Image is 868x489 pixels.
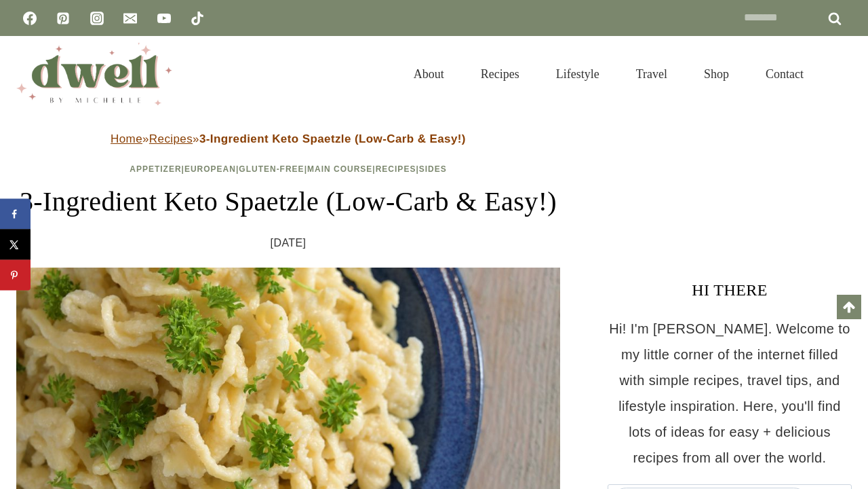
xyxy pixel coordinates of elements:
[538,50,618,98] a: Lifestyle
[307,164,372,174] a: Main Course
[184,5,211,32] a: TikTok
[837,295,861,319] a: Scroll to top
[16,5,43,32] a: Facebook
[117,5,144,32] a: Email
[199,132,466,145] strong: 3-Ingredient Keto Spaetzle (Low-Carb & Easy!)
[829,62,852,86] button: View Search Form
[149,132,193,145] a: Recipes
[50,5,77,32] a: Pinterest
[376,164,416,174] a: Recipes
[184,164,236,174] a: European
[151,5,178,32] a: YouTube
[395,50,462,98] a: About
[419,164,447,174] a: Sides
[16,43,172,105] img: DWELL by michelle
[686,50,747,98] a: Shop
[271,233,307,253] time: [DATE]
[16,181,560,222] h1: 3-Ingredient Keto Spaetzle (Low-Carb & Easy!)
[462,50,538,98] a: Recipes
[239,164,304,174] a: Gluten-Free
[618,50,686,98] a: Travel
[608,316,852,471] p: Hi! I'm [PERSON_NAME]. Welcome to my little corner of the internet filled with simple recipes, tr...
[111,132,466,145] span: » »
[747,50,822,98] a: Contact
[130,164,447,174] span: | | | | |
[83,5,111,32] a: Instagram
[111,132,142,145] a: Home
[608,278,852,302] h3: HI THERE
[395,50,822,98] nav: Primary Navigation
[130,164,181,174] a: Appetizer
